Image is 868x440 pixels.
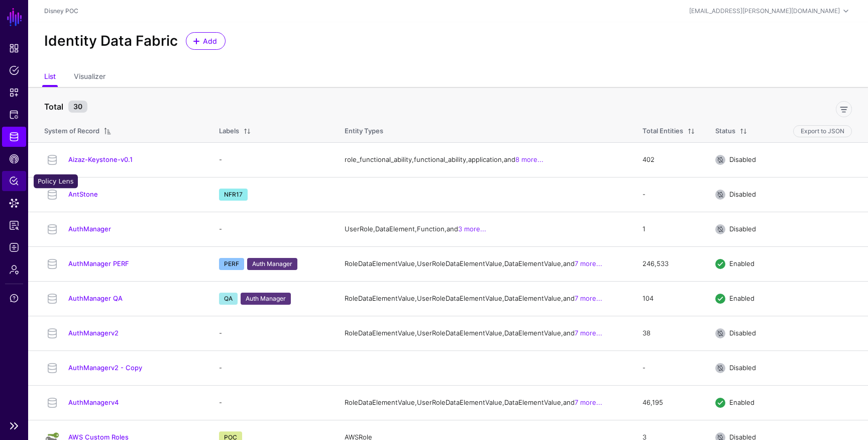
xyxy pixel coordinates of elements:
td: - [209,142,335,177]
strong: Total [44,102,63,112]
a: Reports [2,215,26,235]
a: Policy Lens [2,171,26,191]
a: 8 more... [515,155,544,163]
div: Policy Lens [34,174,78,189]
td: 104 [632,281,705,316]
a: 7 more... [575,294,602,302]
a: Add [186,32,226,50]
span: Data Lens [9,198,19,208]
td: - [209,350,335,385]
h2: Identity Data Fabric [44,33,178,50]
a: AuthManagerv2 - Copy [68,364,142,372]
span: Snippets [9,87,19,98]
a: Identity Data Fabric [2,127,26,147]
td: - [632,350,705,385]
a: Visualizer [74,68,105,87]
span: Add [202,36,219,46]
span: Disabled [729,225,756,233]
span: Policy Lens [9,176,19,186]
a: Policies [2,60,26,80]
span: Disabled [729,190,756,198]
a: Logs [2,237,26,257]
span: Enabled [729,259,754,268]
span: Protected Systems [9,110,19,120]
a: AuthManager PERF [68,259,129,268]
a: List [44,68,56,87]
a: AuthManager [68,225,111,233]
td: 1 [632,212,705,246]
a: AuthManager QA [68,294,123,302]
a: 7 more... [575,398,602,406]
td: 46,195 [632,385,705,420]
span: Support [9,293,19,303]
a: Admin [2,259,26,280]
a: AntStone [68,190,98,198]
td: RoleDataElementValue, UserRoleDataElementValue, DataElementValue, and [335,281,632,316]
small: 30 [68,101,87,113]
a: AuthManagerv2 [68,329,119,337]
td: - [209,316,335,350]
td: 402 [632,142,705,177]
td: role_functional_ability, functional_ability, application, and [335,142,632,177]
td: 38 [632,316,705,350]
div: Status [715,126,735,136]
span: Identity Data Fabric [9,132,19,142]
span: Dashboard [9,43,19,53]
a: Protected Systems [2,105,26,125]
a: 3 more... [458,225,486,233]
span: Entity Types [345,127,383,135]
a: Dashboard [2,38,26,58]
td: - [209,385,335,420]
div: Labels [219,126,239,136]
a: Aizaz-Keystone-v0.1 [68,155,133,163]
td: - [209,212,335,246]
span: Admin [9,265,19,275]
span: Logs [9,242,19,252]
span: Disabled [729,329,756,337]
span: Policies [9,65,19,75]
a: Snippets [2,82,26,103]
td: RoleDataElementValue, UserRoleDataElementValue, DataElementValue, and [335,385,632,420]
div: System of Record [44,126,99,136]
a: Disney POC [44,7,78,15]
div: [EMAIL_ADDRESS][PERSON_NAME][DOMAIN_NAME] [689,7,840,16]
span: Reports [9,220,19,230]
td: - [632,177,705,212]
td: 246,533 [632,246,705,281]
a: Data Lens [2,193,26,213]
button: Export to JSON [793,125,852,137]
span: PERF [219,258,244,270]
span: QA [219,293,238,305]
a: SGNL [6,6,23,28]
td: RoleDataElementValue, UserRoleDataElementValue, DataElementValue, and [335,246,632,281]
div: Total Entities [642,126,683,136]
span: Enabled [729,294,754,302]
a: CAEP Hub [2,149,26,169]
span: Auth Manager [247,258,297,270]
span: Disabled [729,364,756,372]
a: 7 more... [575,329,602,337]
a: 7 more... [575,259,602,268]
span: Auth Manager [241,293,291,305]
span: Disabled [729,155,756,163]
span: NFR17 [219,189,248,201]
td: RoleDataElementValue, UserRoleDataElementValue, DataElementValue, and [335,316,632,350]
td: UserRole, DataElement, Function, and [335,212,632,246]
a: AuthManagerv4 [68,398,119,406]
span: Enabled [729,398,754,406]
span: CAEP Hub [9,154,19,164]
